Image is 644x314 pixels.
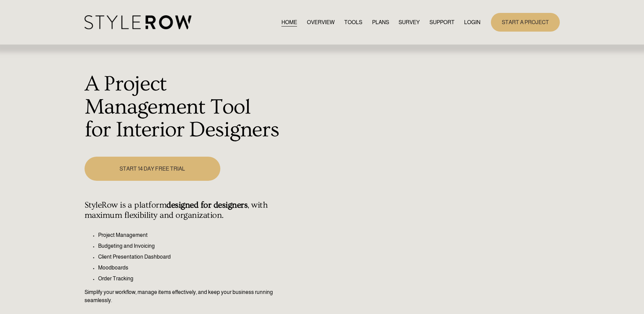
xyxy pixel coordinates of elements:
[372,18,389,27] a: PLANS
[399,18,420,27] a: SURVEY
[85,200,280,221] h4: StyleRow is a platform , with maximum flexibility and organization.
[98,242,280,250] p: Budgeting and Invoicing
[307,18,335,27] a: OVERVIEW
[429,18,455,27] a: folder dropdown
[344,18,362,27] a: TOOLS
[491,13,560,32] a: START A PROJECT
[85,157,220,181] a: START 14 DAY FREE TRIAL
[85,15,191,29] img: StyleRow
[281,18,297,27] a: HOME
[429,18,455,27] span: SUPPORT
[166,200,247,210] strong: designed for designers
[98,264,280,272] p: Moodboards
[85,288,280,304] p: Simplify your workflow, manage items effectively, and keep your business running seamlessly.
[98,253,280,261] p: Client Presentation Dashboard
[85,73,280,142] h1: A Project Management Tool for Interior Designers
[98,275,280,283] p: Order Tracking
[464,18,480,27] a: LOGIN
[98,231,280,239] p: Project Management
